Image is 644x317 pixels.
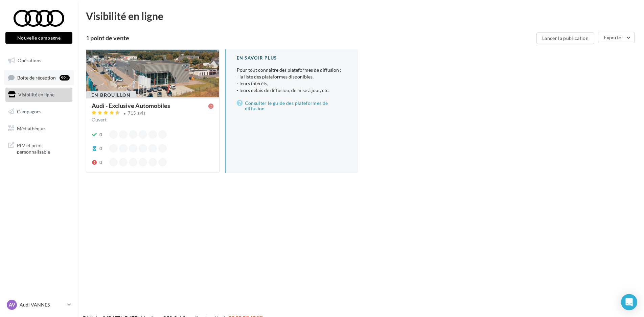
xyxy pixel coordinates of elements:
a: AV Audi VANNES [5,298,72,311]
button: Exporter [598,32,635,43]
div: En savoir plus [237,55,348,61]
button: Lancer la publication [536,32,594,44]
span: Ouvert [92,117,107,122]
a: Boîte de réception99+ [4,70,74,85]
div: 99+ [60,75,70,81]
p: Pour tout connaître des plateformes de diffusion : [237,67,348,94]
div: 0 [99,145,102,152]
a: Opérations [4,53,74,68]
span: Exporter [604,35,623,40]
li: - leurs intérêts, [237,80,348,87]
div: 0 [99,159,102,166]
div: Audi - Exclusive Automobiles [92,103,170,109]
a: Médiathèque [4,121,74,136]
li: - leurs délais de diffusion, de mise à jour, etc. [237,87,348,94]
button: Nouvelle campagne [5,32,72,44]
div: 0 [99,131,102,138]
span: Campagnes [17,109,41,114]
a: 715 avis [92,110,214,118]
li: - la liste des plateformes disponibles, [237,73,348,80]
span: AV [9,301,15,308]
div: En brouillon [86,91,136,99]
span: Visibilité en ligne [18,92,54,97]
p: Audi VANNES [20,301,65,308]
div: 1 point de vente [86,35,534,41]
a: PLV et print personnalisable [4,138,74,158]
span: PLV et print personnalisable [17,141,70,155]
a: Campagnes [4,105,74,119]
a: Consulter le guide des plateformes de diffusion [237,99,348,113]
div: 715 avis [128,111,146,115]
div: Open Intercom Messenger [621,294,637,310]
span: Boîte de réception [17,74,56,80]
span: Médiathèque [17,125,45,131]
span: Opérations [18,58,41,63]
a: Visibilité en ligne [4,88,74,102]
div: Visibilité en ligne [86,11,636,21]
